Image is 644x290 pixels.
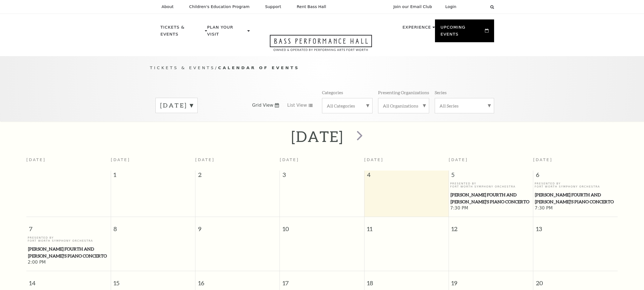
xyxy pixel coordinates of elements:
p: Presented By Fort Worth Symphony Orchestra [28,236,109,242]
p: Experience [402,24,431,34]
span: 4 [364,171,449,182]
span: [DATE] [111,157,130,162]
label: All Organizations [383,103,424,109]
label: All Categories [327,103,368,109]
span: 6 [533,171,618,182]
label: All Series [439,103,489,109]
span: [PERSON_NAME] Fourth and [PERSON_NAME]'s Piano Concerto [28,246,109,259]
span: 2:00 PM [28,259,109,266]
span: 7:30 PM [450,205,532,211]
span: [DATE] [364,157,384,162]
p: Support [265,4,281,9]
th: [DATE] [26,154,111,171]
span: Tickets & Events [150,65,215,70]
span: Grid View [252,102,273,108]
span: 11 [364,217,449,236]
span: [DATE] [449,157,468,162]
span: Calendar of Events [218,65,300,70]
p: / [150,64,494,71]
span: 7:30 PM [535,205,616,211]
span: 12 [449,217,533,236]
span: 8 [111,217,195,236]
p: Series [435,89,447,95]
span: [DATE] [195,157,215,162]
span: 2 [195,171,280,182]
p: Upcoming Events [441,24,484,41]
button: next [349,127,369,146]
p: Presented By Fort Worth Symphony Orchestra [535,182,616,188]
span: [PERSON_NAME] Fourth and [PERSON_NAME]'s Piano Concerto [535,191,616,205]
span: 13 [533,217,618,236]
p: About [162,4,173,9]
span: [PERSON_NAME] Fourth and [PERSON_NAME]'s Piano Concerto [451,191,532,205]
h2: [DATE] [291,127,344,145]
label: [DATE] [160,101,193,110]
span: 1 [111,171,195,182]
p: Presented By Fort Worth Symphony Orchestra [450,182,532,188]
span: List View [287,102,307,108]
select: Select: [465,4,485,9]
span: 10 [280,217,364,236]
p: Tickets & Events [160,24,203,41]
p: Rent Bass Hall [297,4,326,9]
p: Plan Your Visit [207,24,246,41]
span: [DATE] [533,157,553,162]
span: 7 [26,217,111,236]
span: [DATE] [280,157,299,162]
p: Presenting Organizations [378,89,429,95]
p: Categories [322,89,343,95]
p: Children's Education Program [189,4,250,9]
span: 5 [449,171,533,182]
span: 3 [280,171,364,182]
span: 9 [195,217,280,236]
